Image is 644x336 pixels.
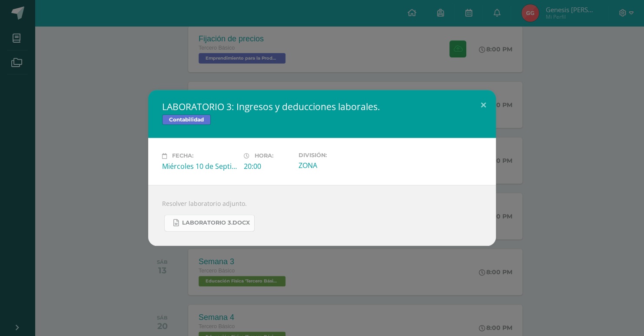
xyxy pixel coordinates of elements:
div: 20:00 [244,161,291,171]
a: LABORATORIO 3.docx [164,215,255,232]
span: Hora: [255,153,273,159]
div: Miércoles 10 de Septiembre [162,161,237,171]
span: Contabilidad [162,114,211,125]
span: Fecha: [172,153,193,159]
h2: LABORATORIO 3: Ingresos y deducciones laborales. [162,101,482,113]
span: LABORATORIO 3.docx [182,219,250,226]
label: División: [298,152,373,158]
div: Resolver laboratorio adjunto. [148,185,496,246]
button: Close (Esc) [471,90,496,120]
div: ZONA [298,161,373,170]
